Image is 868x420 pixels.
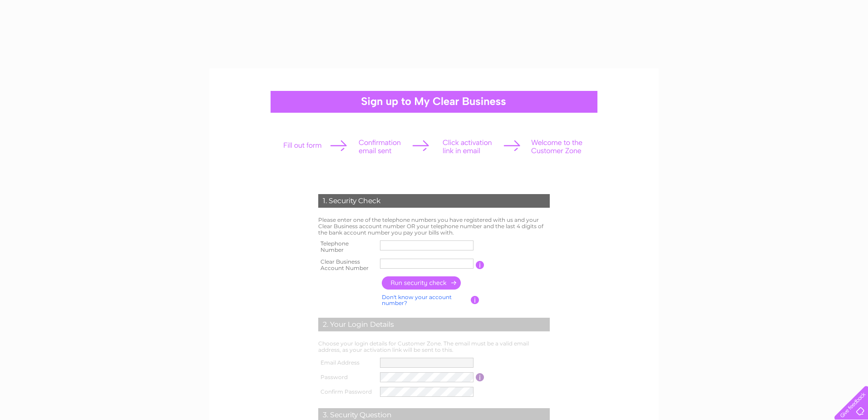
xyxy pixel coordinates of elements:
[318,194,550,208] div: 1. Security Check
[318,318,550,331] div: 2. Your Login Details
[316,338,552,355] td: Choose your login details for Customer Zone. The email must be a valid email address, as your act...
[382,294,452,307] a: Don't know your account number?
[316,385,378,399] th: Confirm Password
[476,261,484,269] input: Information
[316,238,378,256] th: Telephone Number
[476,373,484,381] input: Information
[471,296,479,304] input: Information
[316,256,378,274] th: Clear Business Account Number
[316,215,552,238] td: Please enter one of the telephone numbers you have registered with us and your Clear Business acc...
[316,370,378,385] th: Password
[316,355,378,370] th: Email Address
